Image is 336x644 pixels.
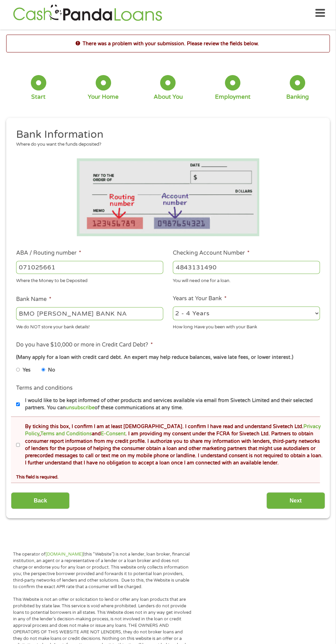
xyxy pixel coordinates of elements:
[16,141,315,148] div: Where do you want the funds deposited?
[173,321,320,331] div: How long Have you been with your Bank
[215,93,251,101] div: Employment
[16,341,153,349] label: Do you have $10,000 or more in Credit Card Debt?
[48,366,55,374] label: No
[173,295,226,302] label: Years at Your Bank
[16,296,51,303] label: Bank Name
[7,40,329,47] h2: There was a problem with your submission. Please review the fields below.
[11,3,164,23] img: GetLoanNow Logo
[23,366,31,374] label: Yes
[16,321,163,331] div: We do NOT store your bank details!
[31,93,46,101] div: Start
[40,431,92,437] a: Terms and Conditions
[16,275,163,284] div: Where the Money to be Deposited
[16,385,73,392] label: Terms and conditions
[20,397,323,412] label: I would like to be kept informed of other products and services available via email from Sivetech...
[88,93,119,101] div: Your Home
[66,405,95,411] a: unsubscribe
[16,354,320,361] div: (Many apply for a loan with credit card debt. An expert may help reduce balances, waive late fees...
[101,431,125,437] a: E-Consent
[11,492,70,509] input: Back
[16,250,81,257] label: ABA / Routing number
[16,472,320,481] div: This field is required.
[286,93,309,101] div: Banking
[13,551,192,590] p: The operator of (this “Website”) is not a lender, loan broker, financial institution, an agent or...
[46,551,83,557] a: [DOMAIN_NAME]
[153,93,182,101] div: About You
[173,275,320,284] div: You will need one for a loan.
[266,492,325,509] input: Next
[173,250,249,257] label: Checking Account Number
[16,128,315,142] h2: Bank Information
[173,261,320,274] input: 345634636
[20,423,323,467] label: By ticking this box, I confirm I am at least [DEMOGRAPHIC_DATA]. I confirm I have read and unders...
[77,158,259,236] img: Routing number location
[16,261,163,274] input: 263177916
